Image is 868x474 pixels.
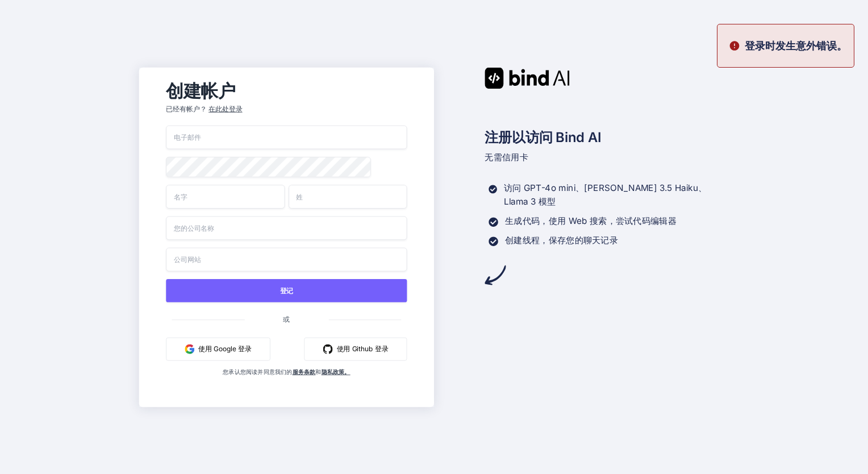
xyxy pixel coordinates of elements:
font: 已经有帐户？ [166,104,206,114]
img: 绑定AI标志 [485,67,570,88]
div: 在此处登录 [208,104,243,114]
font: 您承认您阅读并同意我们的 和 [223,368,350,376]
h2: 创建帐户 [166,83,407,98]
p: 登录时发生意外错误。 [745,38,847,53]
input: 姓 [289,185,407,209]
img: GitHub [323,344,332,354]
font: 使用 Github 登录 [336,344,388,354]
span: 或 [244,307,328,331]
font: 使用 Google 登录 [198,344,252,354]
img: 警报 [729,38,740,53]
p: 无需信用卡 [485,151,729,164]
p: 生成代码，使用 Web 搜索，尝试代码编辑器 [505,214,677,228]
button: 使用 Github 登录 [304,337,407,360]
a: 服务条款 [292,368,315,376]
p: 访问 GPT-4o mini、[PERSON_NAME] 3.5 Haiku、Llama 3 模型 [504,181,729,209]
img: 谷歌 [185,344,194,354]
button: 登记 [166,278,407,302]
input: 电子邮件 [166,125,407,149]
input: 公司网站 [166,247,407,271]
h2: 注册以访问 Bind AI [485,127,729,148]
p: 创建线程，保存您的聊天记录 [505,234,618,247]
input: 您的公司名称 [166,216,407,240]
button: 使用 Google 登录 [166,337,270,360]
a: 隐私政策。 [321,368,350,376]
input: 名字 [166,185,285,209]
img: 箭 [485,264,506,285]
